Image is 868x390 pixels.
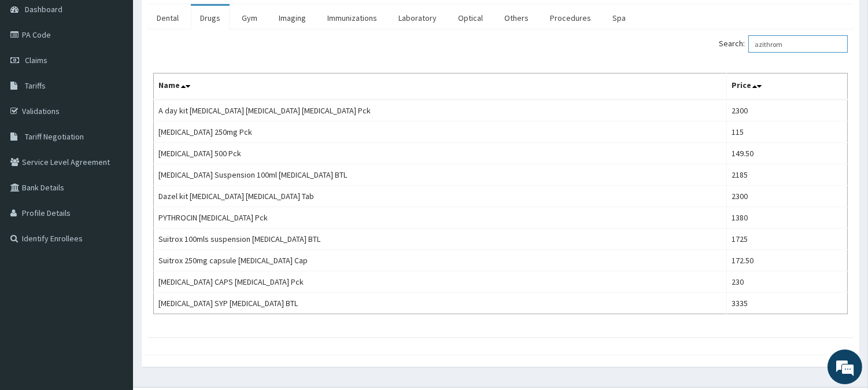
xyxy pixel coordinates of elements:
td: 2300 [726,100,847,122]
a: Dental [147,6,188,30]
span: Tariff Negotiation [25,131,84,142]
td: Suitrox 250mg capsule [MEDICAL_DATA] Cap [154,250,727,271]
th: Name [154,73,727,100]
td: 1380 [726,207,847,229]
td: 3335 [726,293,847,314]
td: [MEDICAL_DATA] Suspension 100ml [MEDICAL_DATA] BTL [154,164,727,186]
textarea: Type your message and hit 'Enter' [6,264,220,304]
div: Chat with us now [60,65,194,80]
img: d_794563401_company_1708531726252_794563401 [21,58,47,87]
label: Search: [719,35,848,53]
a: Spa [603,6,635,30]
a: Laboratory [389,6,446,30]
span: We're online! [67,120,160,237]
td: 2185 [726,164,847,186]
a: Imaging [269,6,315,30]
a: Procedures [541,6,600,30]
td: A day kit [MEDICAL_DATA] [MEDICAL_DATA] [MEDICAL_DATA] Pck [154,100,727,122]
th: Price [726,73,847,100]
td: Suitrox 100mls suspension [MEDICAL_DATA] BTL [154,229,727,250]
td: [MEDICAL_DATA] SYP [MEDICAL_DATA] BTL [154,293,727,314]
td: Dazel kit [MEDICAL_DATA] [MEDICAL_DATA] Tab [154,186,727,207]
td: 230 [726,271,847,293]
td: PYTHROCIN [MEDICAL_DATA] Pck [154,207,727,229]
td: [MEDICAL_DATA] 250mg Pck [154,122,727,143]
a: Optical [449,6,492,30]
td: [MEDICAL_DATA] CAPS [MEDICAL_DATA] Pck [154,271,727,293]
td: [MEDICAL_DATA] 500 Pck [154,143,727,164]
td: 115 [726,122,847,143]
td: 172.50 [726,250,847,271]
td: 1725 [726,229,847,250]
a: Others [495,6,538,30]
div: Minimize live chat window [190,6,217,34]
span: Tariffs [25,80,46,91]
a: Drugs [191,6,230,30]
td: 2300 [726,186,847,207]
span: Claims [25,55,47,65]
span: Dashboard [25,4,62,14]
td: 149.50 [726,143,847,164]
a: Gym [232,6,267,30]
input: Search: [748,35,848,53]
a: Immunizations [318,6,386,30]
